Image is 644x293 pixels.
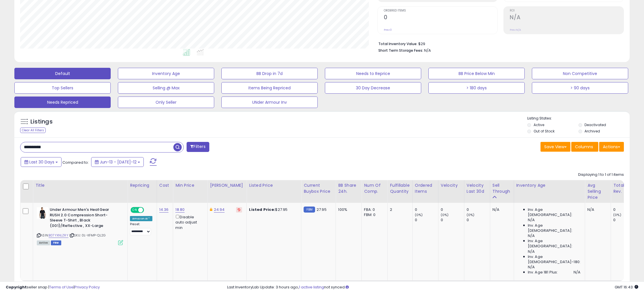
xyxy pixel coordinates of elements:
[325,68,421,79] button: Needs to Reprice
[528,254,580,265] span: Inv. Age [DEMOGRAPHIC_DATA]-180:
[30,118,53,126] h5: Listings
[378,48,423,53] b: Short Term Storage Fees:
[510,14,624,22] h2: N/A
[378,41,417,46] b: Total Inventory Value:
[384,9,498,12] span: Ordered Items
[528,238,580,249] span: Inv. Age [DEMOGRAPHIC_DATA]:
[441,182,462,188] div: Velocity
[317,207,327,212] span: 27.95
[575,144,593,150] span: Columns
[527,116,630,121] p: Listing States:
[325,82,421,94] button: 30 Day Decrease
[584,129,600,134] label: Archived
[384,14,498,22] h2: 0
[599,142,624,152] button: Actions
[214,207,225,213] a: 24.94
[516,182,582,188] div: Inventory Age
[338,207,357,212] div: 100%
[534,122,544,127] label: Active
[492,207,509,212] div: N/A
[175,214,203,230] div: Disable auto adjust min
[428,68,525,79] button: BB Price Below Min
[91,157,144,167] button: Jun-13 - [DATE]-12
[510,9,624,12] span: ROI
[50,207,120,230] b: Under Armour Men's HeatGear RUSH 2.0 Compression Short-Sleeve T-Shirt , Black (001)/Reflective , ...
[37,207,48,219] img: 31ElykT-P8L._SL40_.jpg
[35,182,125,188] div: Title
[467,217,490,223] div: 0
[364,212,383,217] div: FBM: 0
[175,182,205,188] div: Min Price
[143,208,152,213] span: OFF
[390,207,408,212] div: 2
[118,68,214,79] button: Inventory Age
[540,142,570,152] button: Save View
[384,28,392,32] small: Prev: 0
[467,213,475,217] small: (0%)
[415,182,436,194] div: Ordered Items
[304,182,333,194] div: Current Buybox Price
[6,285,100,290] div: seller snap | |
[221,97,318,108] button: UNder Armour Inv
[467,207,490,212] div: 0
[584,122,606,127] label: Deactivated
[415,217,438,223] div: 0
[187,142,209,152] button: Filters
[424,48,431,53] span: N/A
[378,40,620,47] li: $29
[441,217,464,223] div: 0
[574,270,580,275] span: N/A
[37,240,50,245] span: All listings currently available for purchase on Amazon
[532,68,628,79] button: Non Competitive
[159,182,171,188] div: Cost
[14,68,111,79] button: Default
[390,182,410,194] div: Fulfillable Quantity
[49,284,74,290] a: Terms of Use
[20,128,46,133] div: Clear All Filters
[441,207,464,212] div: 0
[528,233,535,238] span: N/A
[441,213,449,217] small: (0%)
[510,28,521,32] small: Prev: N/A
[528,249,535,254] span: N/A
[130,182,154,188] div: Repricing
[528,217,535,223] span: N/A
[304,207,315,213] small: FBM
[249,207,275,212] b: Listed Price:
[364,182,385,194] div: Num of Comp.
[613,207,637,212] div: 0
[221,82,318,94] button: Items Being Repriced
[118,82,214,94] button: Selling @ Max
[615,284,638,290] span: 2025-08-14 16:43 GMT
[210,182,244,188] div: [PERSON_NAME]
[6,284,27,290] strong: Copyright
[249,207,297,212] div: $27.95
[415,213,423,217] small: (0%)
[37,207,123,244] div: ASIN:
[130,216,152,221] div: Amazon AI *
[587,207,606,212] div: N/A
[159,207,169,213] a: 14.36
[528,223,580,233] span: Inv. Age [DEMOGRAPHIC_DATA]:
[613,217,637,223] div: 0
[130,222,152,235] div: Preset:
[587,182,608,201] div: Avg Selling Price
[14,82,111,94] button: Top Sellers
[74,284,100,290] a: Privacy Policy
[364,207,383,212] div: FBA: 0
[175,207,185,213] a: 18.80
[210,208,212,211] i: This overrides the store level Dynamic Max Price for this listing
[528,270,558,275] span: Inv. Age 181 Plus:
[51,240,61,245] span: FBM
[613,213,621,217] small: (0%)
[338,182,359,194] div: BB Share 24h.
[131,208,138,213] span: ON
[415,207,438,212] div: 0
[49,233,68,238] a: B07YXNLZRY
[221,68,318,79] button: BB Drop in 7d
[14,97,111,108] button: Needs Repriced
[238,208,240,211] i: Revert to store-level Dynamic Max Price
[428,82,525,94] button: > 180 days
[62,160,89,165] span: Compared to:
[492,182,511,194] div: Sell Through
